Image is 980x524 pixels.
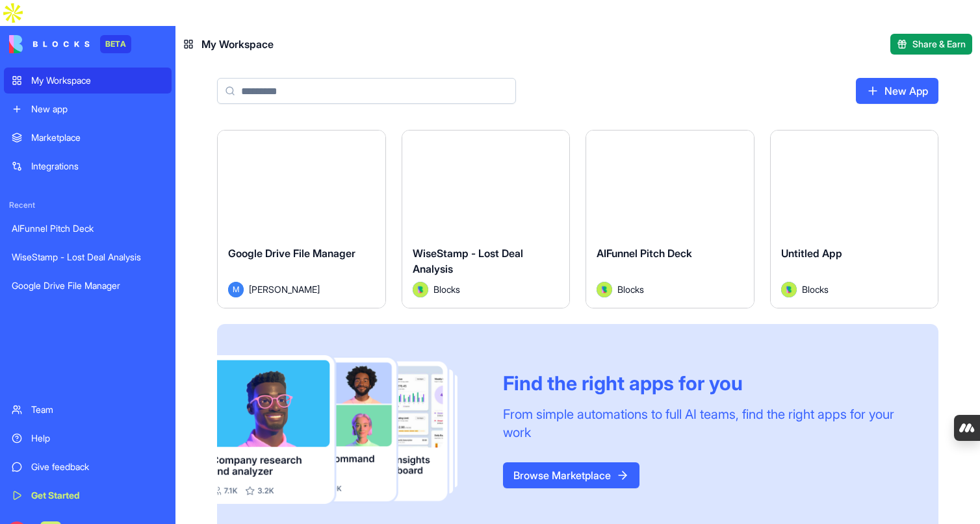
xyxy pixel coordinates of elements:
div: From simple automations to full AI teams, find the right apps for your work [503,405,907,442]
img: logo [9,35,90,53]
span: Google Drive File Manager [228,247,355,260]
img: Frame_181_egmpey.png [217,355,482,505]
button: Share & Earn [890,34,972,55]
a: Google Drive File ManagerM[PERSON_NAME] [217,130,386,308]
a: AIFunnel Pitch DeckAvatarBlocks [586,130,754,308]
a: Marketplace [4,125,172,151]
a: AIFunnel Pitch Deck [4,216,172,242]
a: WiseStamp - Lost Deal Analysis [4,244,172,270]
a: Team [4,397,172,423]
span: Share & Earn [912,38,966,51]
a: My Workspace [4,68,172,94]
div: BETA [100,35,131,53]
span: AIFunnel Pitch Deck [597,247,692,260]
span: Blocks [617,282,644,296]
a: New app [4,96,172,122]
div: Give feedback [31,460,164,473]
span: Recent [4,200,172,210]
div: Marketplace [31,131,164,144]
img: Avatar [597,282,612,297]
span: My Workspace [201,36,274,52]
span: Untitled App [781,247,842,260]
div: Team [31,403,164,416]
div: AIFunnel Pitch Deck [12,222,164,235]
div: Get Started [31,489,164,502]
div: New app [31,103,164,116]
a: Give feedback [4,454,172,480]
a: New App [856,78,938,104]
span: WiseStamp - Lost Deal Analysis [413,247,523,275]
div: WiseStamp - Lost Deal Analysis [12,251,164,264]
img: Avatar [781,282,797,297]
a: BETA [9,35,131,53]
div: My Workspace [31,74,164,87]
span: Blocks [802,282,829,296]
span: [PERSON_NAME] [249,282,320,296]
a: Help [4,425,172,451]
span: Blocks [433,282,460,296]
a: Get Started [4,482,172,508]
a: Browse Marketplace [503,462,639,488]
div: Integrations [31,160,164,173]
div: Google Drive File Manager [12,279,164,292]
span: M [228,282,244,297]
a: Integrations [4,153,172,179]
div: Find the right apps for you [503,371,907,395]
div: Help [31,432,164,445]
a: Google Drive File Manager [4,273,172,299]
img: Avatar [413,282,428,297]
a: WiseStamp - Lost Deal AnalysisAvatarBlocks [402,130,571,308]
a: Untitled AppAvatarBlocks [770,130,939,308]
